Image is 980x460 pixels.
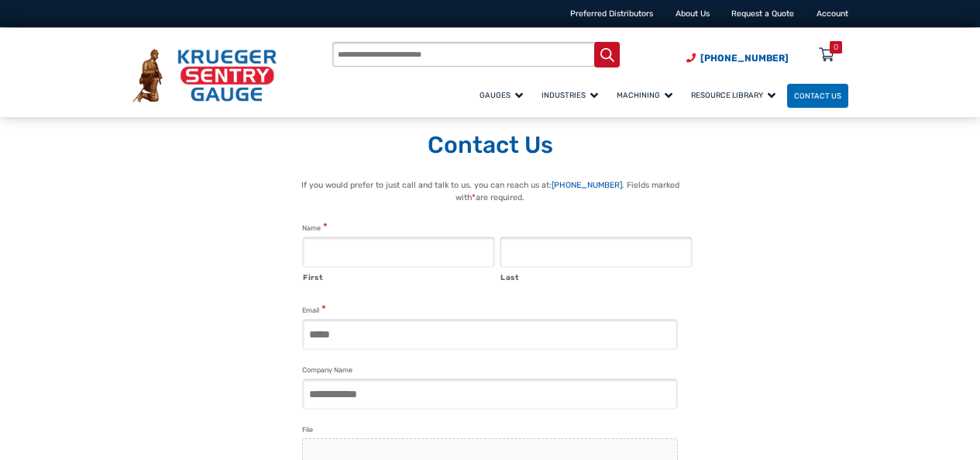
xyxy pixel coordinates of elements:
[794,92,841,100] span: Contact Us
[302,303,326,316] label: Email
[731,9,794,19] a: Request a Quote
[500,268,693,284] label: Last
[552,180,622,190] a: [PHONE_NUMBER]
[480,91,523,99] span: Gauges
[542,91,598,99] span: Industries
[473,81,535,109] a: Gauges
[303,268,495,284] label: First
[817,9,848,19] a: Account
[700,53,789,64] span: [PHONE_NUMBER]
[132,49,277,102] img: Krueger Sentry Gauge
[132,131,848,161] h1: Contact Us
[787,84,848,108] a: Contact Us
[617,91,672,99] span: Machining
[686,51,789,65] a: Phone Number (920) 434-8860
[676,9,710,19] a: About Us
[302,221,328,234] legend: Name
[691,91,775,99] span: Resource Library
[570,9,653,19] a: Preferred Distributors
[834,41,838,54] div: 0
[684,81,787,109] a: Resource Library
[302,424,313,436] label: File
[287,179,693,204] p: If you would prefer to just call and talk to us, you can reach us at: . Fields marked with are re...
[535,81,610,109] a: Industries
[610,81,684,109] a: Machining
[302,365,352,376] label: Company Name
